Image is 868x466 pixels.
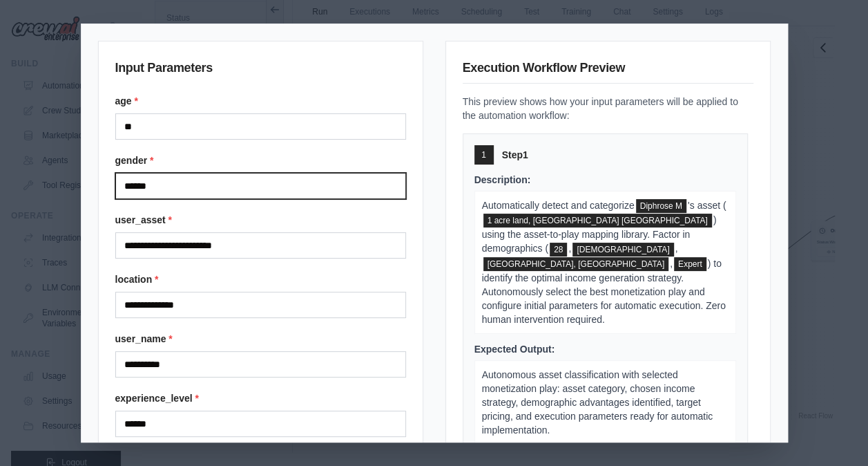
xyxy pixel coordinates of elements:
[482,258,726,325] span: ) to identify the optimal income generation strategy. Autonomously select the best monetization p...
[115,272,406,286] label: location
[568,243,571,254] span: ,
[482,214,717,254] span: ) using the asset-to-play mapping library. Factor in demographics (
[115,391,406,405] label: experience_level
[572,243,673,257] span: gender
[550,243,567,257] span: age
[482,200,635,211] span: Automatically detect and categorize
[670,258,673,269] span: ,
[115,153,406,167] label: gender
[482,369,713,436] span: Autonomous asset classification with selected monetization play: asset category, chosen income st...
[115,94,406,108] label: age
[675,243,678,254] span: ,
[636,199,686,213] span: user_name
[688,200,726,211] span: 's asset (
[502,148,528,162] span: Step 1
[474,344,555,355] span: Expected Output:
[463,95,753,122] p: This preview shows how your input parameters will be applied to the automation workflow:
[115,213,406,227] label: user_asset
[799,400,868,466] iframe: Chat Widget
[483,214,712,227] span: user_asset
[674,257,706,271] span: experience_level
[474,174,531,185] span: Description:
[481,149,486,160] span: 1
[115,332,406,346] label: user_name
[483,257,669,271] span: location
[115,58,406,83] h3: Input Parameters
[463,58,753,84] h3: Execution Workflow Preview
